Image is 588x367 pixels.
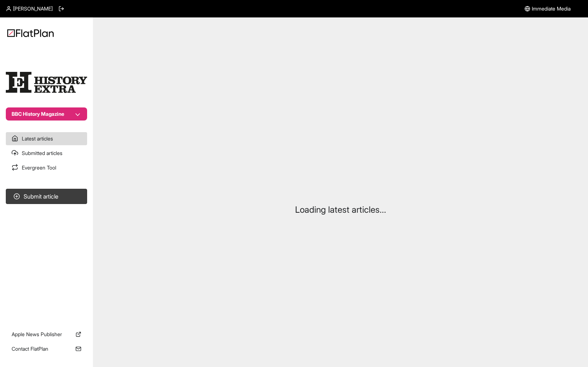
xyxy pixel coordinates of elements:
img: Logo [7,29,54,37]
a: Submitted articles [6,147,87,160]
a: Contact FlatPlan [6,342,87,355]
a: Latest articles [6,132,87,145]
img: Publication Logo [6,72,87,93]
a: [PERSON_NAME] [6,5,53,12]
button: Submit article [6,189,87,204]
p: Loading latest articles... [295,204,386,216]
span: Immediate Media [532,5,571,12]
span: [PERSON_NAME] [13,5,53,12]
button: BBC History Magazine [6,107,87,121]
a: Apple News Publisher [6,328,87,341]
a: Evergreen Tool [6,161,87,174]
